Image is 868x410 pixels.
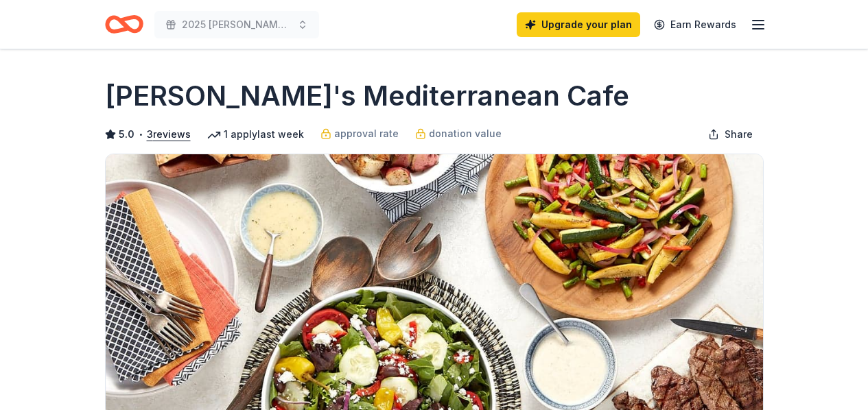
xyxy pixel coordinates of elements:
[105,77,629,115] h1: [PERSON_NAME]'s Mediterranean Cafe
[429,125,502,142] span: donation value
[207,126,304,143] div: 1 apply last week
[725,126,753,143] span: Share
[334,125,399,142] span: approval rate
[415,125,502,142] a: donation value
[105,8,143,40] a: Home
[182,16,292,33] span: 2025 [PERSON_NAME] Foundation Shamrock Social
[697,121,764,148] button: Share
[517,12,640,37] a: Upgrade your plan
[646,12,744,37] a: Earn Rewards
[119,126,134,143] span: 5.0
[154,11,319,38] button: 2025 [PERSON_NAME] Foundation Shamrock Social
[320,125,399,142] a: approval rate
[147,126,191,143] button: 3reviews
[138,129,143,140] span: •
